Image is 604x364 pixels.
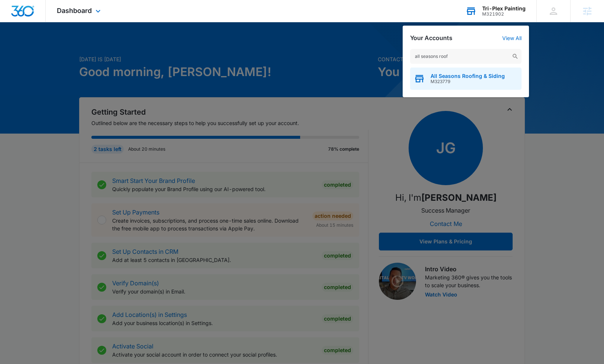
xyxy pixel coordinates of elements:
[431,73,505,79] span: All Seasons Roofing & Siding
[410,68,522,90] button: All Seasons Roofing & SidingM323779
[410,49,522,64] input: Search Accounts
[482,6,526,12] div: account name
[502,35,522,41] a: View All
[57,7,92,14] span: Dashboard
[431,79,505,84] span: M323779
[482,12,526,17] div: account id
[410,35,452,42] h2: Your Accounts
